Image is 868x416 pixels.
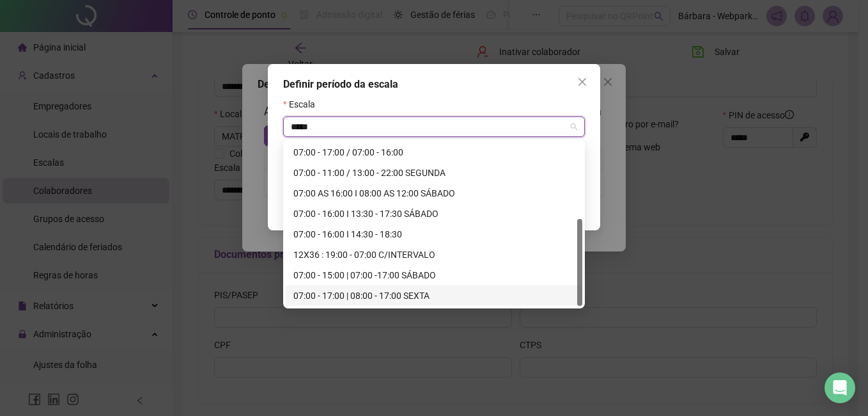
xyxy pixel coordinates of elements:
[286,142,582,163] div: 07:00 - 17:00 / 07:00 - 16:00
[293,227,575,241] div: 07:00 - 16:00 I 14:30 - 18:30
[286,265,582,285] div: 07:00 - 15:00 | 07:00 -17:00 SÁBADO
[286,183,582,204] div: 07:00 AS 16:00 I 08:00 AS 12:00 SÁBADO
[572,72,593,92] button: Close
[286,204,582,224] div: 07:00 - 16:00 I 13:30 - 17:30 SÁBADO
[293,289,575,303] div: 07:00 - 17:00 | 08:00 - 17:00 SEXTA
[293,145,575,159] div: 07:00 - 17:00 / 07:00 - 16:00
[577,77,587,87] span: close
[293,248,575,262] div: 12X36 : 19:00 - 07:00 C/INTERVALO
[283,97,323,111] label: Escala
[293,186,575,200] div: 07:00 AS 16:00 I 08:00 AS 12:00 SÁBADO
[283,77,585,92] div: Definir período da escala
[286,285,582,306] div: 07:00 - 17:00 | 08:00 - 17:00 SEXTA
[286,244,582,265] div: 12X36 : 19:00 - 07:00 C/INTERVALO
[286,163,582,183] div: 07:00 - 11:00 / 13:00 - 22:00 SEGUNDA
[293,207,575,221] div: 07:00 - 16:00 I 13:30 - 17:30 SÁBADO
[293,268,575,282] div: 07:00 - 15:00 | 07:00 -17:00 SÁBADO
[825,372,855,403] div: Open Intercom Messenger
[293,166,575,180] div: 07:00 - 11:00 / 13:00 - 22:00 SEGUNDA
[286,224,582,244] div: 07:00 - 16:00 I 14:30 - 18:30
